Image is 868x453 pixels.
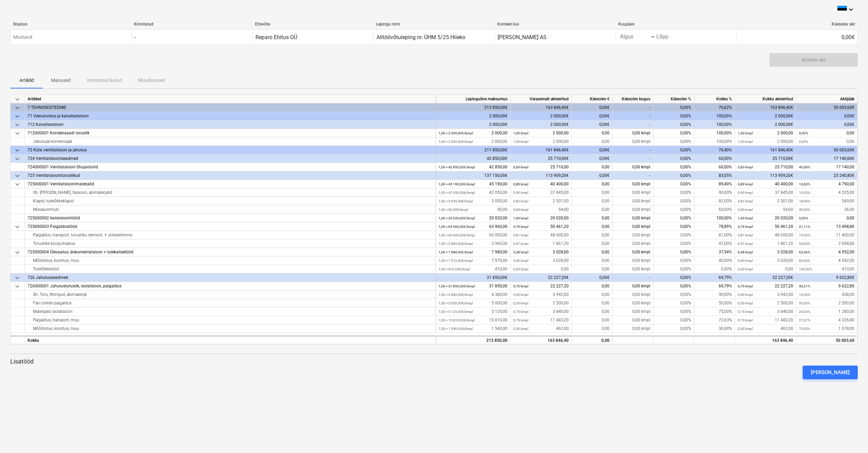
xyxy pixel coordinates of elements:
[738,208,753,212] small: 0,60 kmpl
[13,129,21,137] span: keyboard_arrow_down
[738,182,753,186] small: 0,89 kmpl
[694,137,735,146] div: 100,00%
[799,250,810,254] small: 62,06%
[572,282,613,290] div: 0,00
[694,129,735,137] div: 100,00%
[613,290,653,299] div: 0,00 kmpl
[513,216,528,220] small: 1,00 kmpl
[13,248,21,256] span: keyboard_arrow_down
[653,324,694,333] div: 0,00%
[28,137,433,146] div: Jahutuse kondensaat
[513,242,528,246] small: 0,47 kmpl
[438,208,468,212] small: 1,00 × 90,00€ / kmpl
[653,129,694,137] div: 0,00%
[613,282,653,290] div: 0,00 kmpl
[694,188,735,197] div: 90,00%
[613,95,653,103] div: Käesolev kogus
[735,120,796,129] div: 2 000,00€
[438,205,507,214] div: 90,00
[613,137,653,146] div: 0,00 kmpl
[572,239,613,248] div: 0,00
[653,256,694,265] div: 0,00%
[613,146,653,154] div: -
[694,324,735,333] div: 30,00%
[28,222,433,231] div: 725000003 Paigaldustööd
[572,290,613,299] div: 0,00
[694,163,735,171] div: 60,00%
[511,103,572,112] div: 163 846,40€
[513,182,528,186] small: 0,89 kmpl
[735,336,796,344] div: 163 846,40
[513,205,569,214] div: 54,00
[572,180,613,188] div: 0,00
[572,205,613,214] div: 0,00
[13,180,21,188] span: keyboard_arrow_down
[738,256,793,265] div: 3 028,00
[511,112,572,120] div: 2 000,00€
[13,112,21,120] span: keyboard_arrow_down
[513,165,528,169] small: 0,60 kmpl
[653,239,694,248] div: 0,00%
[694,307,735,316] div: 75,00%
[799,239,854,248] div: 2 098,80
[735,146,796,154] div: 161 846,40€
[28,129,433,137] div: 712000001 Kondensaadi torustik
[438,256,507,265] div: 7 570,00
[572,146,613,154] div: 0,00€
[13,121,21,129] span: keyboard_arrow_down
[694,205,735,214] div: 60,00%
[735,112,796,120] div: 2 000,00€
[653,265,694,273] div: 0,00%
[28,205,433,214] div: Mürasummuti
[613,316,653,324] div: 0,00 kmpl
[694,197,735,205] div: 82,00%
[438,248,507,256] div: 7 980,00
[438,131,473,135] small: 1,00 × 2 000,00€ / kmpl
[738,129,793,137] div: 2 000,00
[28,103,433,112] div: 7 TEHNOSÜSTEEMID
[513,225,528,229] small: 0,79 kmpl
[613,222,653,231] div: 0,00 kmpl
[436,171,511,180] div: 137 150,00€
[513,199,528,203] small: 0,82 kmpl
[513,256,569,265] div: 3 028,00
[735,95,796,103] div: Kokku akteeritud
[438,239,507,248] div: 3 960,00
[438,165,475,169] small: 1,00 × 42 850,00€ / kmpl
[694,248,735,256] div: 37,94%
[572,103,613,112] div: 0,00€
[735,154,796,163] div: 25 710,00€
[738,191,753,195] small: 0,90 kmpl
[738,180,793,188] div: 40 400,00
[694,112,735,120] div: 100,00%
[13,95,21,103] span: keyboard_arrow_down
[651,35,655,39] div: -
[694,103,735,112] div: 76,62%
[572,222,613,231] div: 0,00
[513,250,528,254] small: 0,38 kmpl
[618,22,734,27] div: Kuupäev
[28,146,433,154] div: 72 Küte, ventilatsioon ja jahutus
[799,129,854,137] div: 0,00
[653,214,694,222] div: 0,00%
[28,214,433,222] div: 725000002 Isolatsioonitööd
[694,222,735,231] div: 78,89%
[438,140,473,144] small: 1,00 × 2 000,00€ / kmpl
[799,163,854,171] div: 17 140,00
[513,180,569,188] div: 40 400,00
[799,231,854,239] div: 11 400,00
[738,216,753,220] small: 1,00 kmpl
[613,256,653,265] div: 0,00 kmpl
[653,103,694,112] div: 0,00%
[513,197,569,205] div: 2 501,00
[796,120,857,129] div: 0,00€
[694,214,735,222] div: 100,00%
[497,22,613,27] div: Konteeri kui
[13,146,21,154] span: keyboard_arrow_down
[513,131,528,135] small: 1,00 kmpl
[738,197,793,205] div: 2 501,00
[796,273,857,282] div: 9 622,80€
[799,208,810,212] small: 40,00%
[25,95,436,103] div: Artikkel
[572,256,613,265] div: 0,00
